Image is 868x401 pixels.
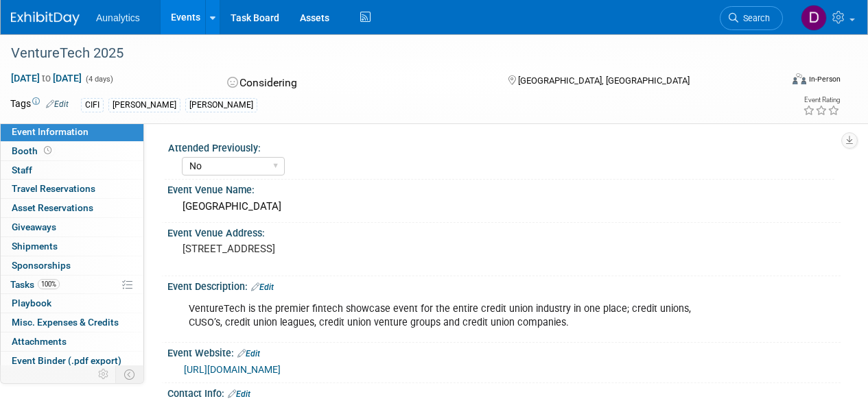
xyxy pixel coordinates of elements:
[96,12,140,23] span: Aunalytics
[228,389,250,399] a: Edit
[12,183,95,194] span: Travel Reservations
[185,98,257,112] div: [PERSON_NAME]
[10,72,82,84] span: [DATE] [DATE]
[12,145,54,156] span: Booth
[12,241,58,252] span: Shipments
[1,332,143,351] a: Attachments
[167,223,841,240] div: Event Venue Address:
[12,126,89,137] span: Event Information
[793,73,806,84] img: Format-Inperson.png
[92,365,116,383] td: Personalize Event Tab Strip
[40,73,53,84] span: to
[10,97,69,112] td: Tags
[12,221,56,232] span: Giveaways
[168,138,834,155] div: Attended Previously:
[720,6,783,30] a: Search
[808,74,841,84] div: In-Person
[1,218,143,236] a: Giveaways
[1,237,143,256] a: Shipments
[167,343,841,361] div: Event Website:
[223,71,486,95] div: Considering
[84,75,113,84] span: (4 days)
[108,98,180,112] div: [PERSON_NAME]
[1,123,143,141] a: Event Information
[1,352,143,370] a: Event Binder (.pdf export)
[116,365,144,383] td: Toggle Event Tabs
[46,99,69,109] a: Edit
[11,12,80,25] img: ExhibitDay
[801,5,827,31] img: Drew Conley
[1,313,143,332] a: Misc. Expenses & Credits
[38,279,60,289] span: 100%
[6,41,770,66] div: VentureTech 2025
[251,282,274,292] a: Edit
[184,364,281,375] a: [URL][DOMAIN_NAME]
[12,165,32,175] span: Staff
[1,294,143,313] a: Playbook
[1,199,143,217] a: Asset Reservations
[41,145,54,156] span: Booth not reserved yet
[1,180,143,198] a: Travel Reservations
[1,142,143,160] a: Booth
[738,13,770,23] span: Search
[518,75,690,86] span: [GEOGRAPHIC_DATA], [GEOGRAPHIC_DATA]
[167,383,841,401] div: Contact Info:
[12,336,67,347] span: Attachments
[12,260,71,271] span: Sponsorships
[179,295,707,337] div: VentureTech is the premier fintech showcase event for the entire credit union industry in one pla...
[1,256,143,275] a: Sponsorships
[1,161,143,180] a: Staff
[167,180,841,197] div: Event Venue Name:
[1,276,143,294] a: Tasks100%
[183,243,433,255] pre: [STREET_ADDRESS]
[167,276,841,294] div: Event Description:
[10,279,60,290] span: Tasks
[12,355,121,366] span: Event Binder (.pdf export)
[81,98,104,112] div: CIFI
[12,317,119,328] span: Misc. Expenses & Credits
[237,349,260,359] a: Edit
[719,71,841,92] div: Event Format
[178,196,830,217] div: [GEOGRAPHIC_DATA]
[803,97,840,104] div: Event Rating
[12,297,51,308] span: Playbook
[12,202,93,213] span: Asset Reservations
